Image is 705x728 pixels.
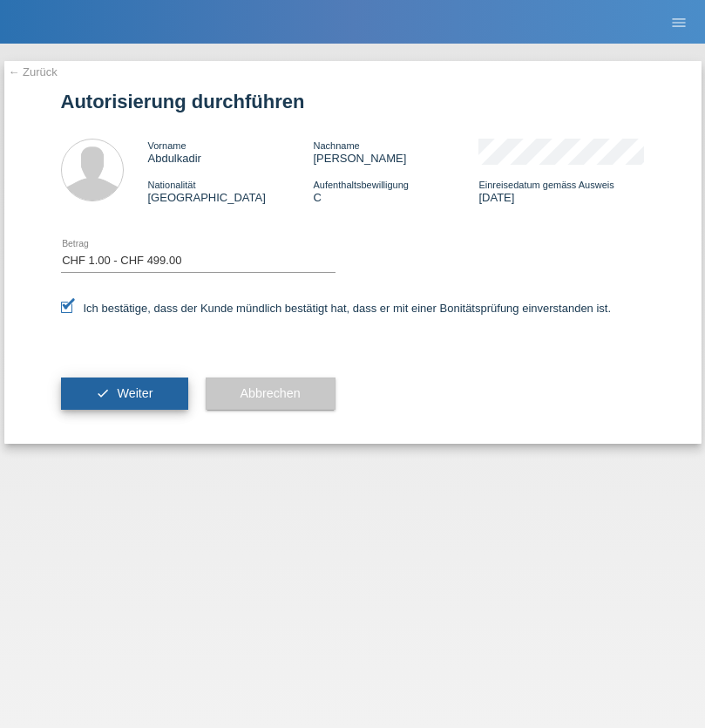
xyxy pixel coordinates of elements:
[478,180,613,190] span: Einreisedatum gemäss Ausweis
[148,180,196,190] span: Nationalität
[661,17,696,27] a: menu
[478,178,644,204] div: [DATE]
[9,65,58,78] a: ← Zurück
[670,14,688,31] i: menu
[96,386,110,400] i: check
[117,386,153,400] span: Weiter
[206,378,336,411] button: Abbrechen
[61,91,645,112] h1: Autorisierung durchführen
[241,386,301,400] span: Abbrechen
[148,139,314,165] div: Abdulkadir
[61,302,612,315] label: Ich bestätige, dass der Kunde mündlich bestätigt hat, dass er mit einer Bonitätsprüfung einversta...
[313,140,359,151] span: Nachname
[313,139,478,165] div: [PERSON_NAME]
[148,178,314,204] div: [GEOGRAPHIC_DATA]
[313,178,478,204] div: C
[61,378,188,411] button: check Weiter
[313,180,408,190] span: Aufenthaltsbewilligung
[148,140,186,151] span: Vorname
